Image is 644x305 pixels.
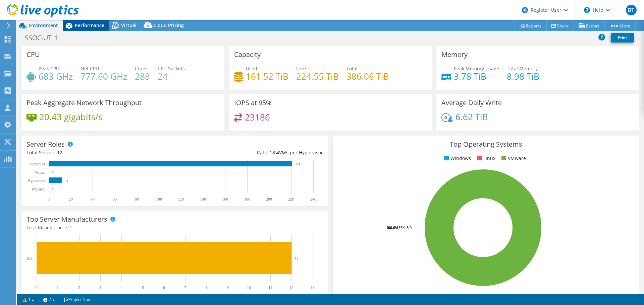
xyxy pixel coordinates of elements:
[158,73,185,80] h4: 24
[121,22,137,28] span: Virtual
[135,73,150,80] h4: 288
[39,113,103,121] h4: 20.43 gigabits/s
[29,22,58,28] span: Environment
[80,73,127,80] h4: 777.60 GHz
[39,295,59,304] a: 2
[48,197,50,202] text: 0
[626,5,637,15] span: BT
[26,216,107,223] h3: Top Server Manufacturers
[245,113,270,121] h4: 23186
[52,187,54,191] text: 0
[153,22,184,28] span: Cloud Pricing
[120,285,122,290] text: 4
[288,197,294,202] text: 220
[135,197,139,202] text: 80
[184,285,186,290] text: 7
[28,178,46,183] text: Hypervisor
[346,73,389,80] h4: 386.06 TiB
[222,197,228,202] text: 160
[29,162,45,166] text: Guest VM
[36,285,38,290] text: 0
[454,73,499,80] h4: 3.78 TiB
[65,179,68,182] text: 12
[200,197,206,202] text: 140
[515,20,547,31] a: Reports
[244,197,250,202] text: 180
[26,51,40,58] h3: CPU
[246,65,257,72] span: Used
[163,285,165,290] text: 6
[78,285,80,290] text: 2
[296,73,339,80] h4: 224.55 TiB
[574,20,605,31] a: Export
[156,197,162,202] text: 100
[18,295,39,304] a: 1
[289,285,293,290] text: 12
[99,285,101,290] text: 3
[26,99,142,106] h3: Peak Aggregate Network Throughput
[206,285,208,290] text: 8
[247,285,251,290] text: 10
[546,20,574,31] a: Share
[158,65,185,72] span: CPU Sockets
[227,285,229,290] text: 9
[266,197,272,202] text: 200
[35,170,46,175] text: Virtual
[441,51,468,58] h3: Memory
[26,256,34,261] text: Dell
[454,65,499,72] span: Peak Memory Usage
[69,197,73,202] text: 20
[296,162,300,166] text: 221
[59,295,98,304] a: Project Notes
[310,197,316,202] text: 240
[57,149,62,156] span: 12
[32,187,46,192] text: Physical
[22,34,69,42] h1: SSOC-UTL1
[611,33,634,43] a: Print
[455,113,488,121] h4: 6.62 TiB
[234,51,261,58] h3: Capacity
[268,285,272,290] text: 11
[39,65,59,72] span: Peak CPU
[234,99,272,106] h3: IOPS at 95%
[295,256,299,260] text: 12
[69,224,72,231] span: 1
[475,155,495,162] li: Linux
[270,149,279,156] span: 18.4
[507,73,539,80] h4: 8.98 TiB
[26,224,323,231] h4: Total Manufacturers:
[296,65,306,72] span: Free
[386,225,398,230] tspan: 100.0%
[178,197,184,202] text: 120
[135,65,148,72] span: Cores
[39,73,73,80] h4: 683 GHz
[311,285,315,290] text: 13
[441,99,502,106] h3: Average Daily Write
[26,141,65,148] h3: Server Roles
[52,171,54,174] text: 0
[26,149,175,156] div: Total Servers:
[91,197,95,202] text: 40
[346,65,358,72] span: Total
[57,285,59,290] text: 1
[398,225,412,230] tspan: ESXi 8.0
[175,149,323,156] div: Ratio: VMs per Hypervisor
[142,285,144,290] text: 5
[442,155,471,162] li: Windows
[80,65,99,72] span: Net CPU
[500,155,526,162] li: VMware
[75,22,104,28] span: Performance
[584,7,590,13] svg: \n
[338,141,634,148] h3: Top Operating Systems
[246,73,288,80] h4: 161.52 TiB
[604,20,636,31] a: More
[113,197,117,202] text: 60
[507,65,538,72] span: Total Memory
